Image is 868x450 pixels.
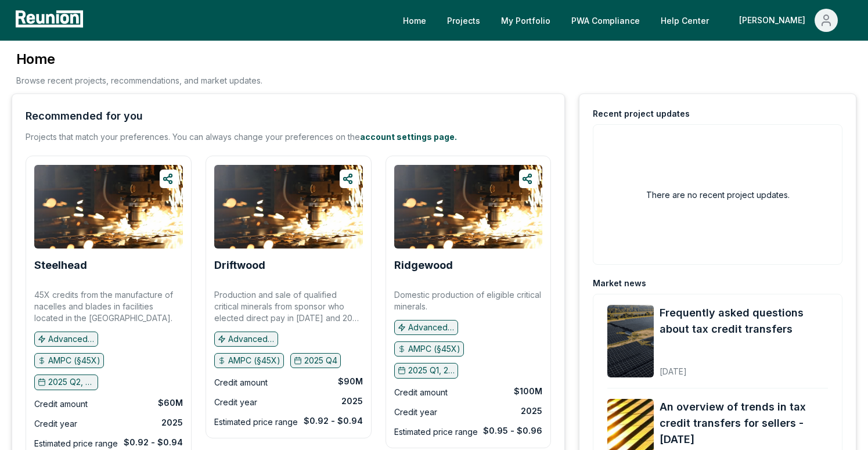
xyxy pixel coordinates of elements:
[514,386,542,397] div: $100M
[214,395,257,409] div: Credit year
[26,108,143,124] div: Recommended for you
[48,376,95,388] p: 2025 Q2, 2025 Q3, 2025 Q4
[34,259,87,271] b: Steelhead
[660,357,828,377] div: [DATE]
[214,376,268,390] div: Credit amount
[214,165,363,249] img: Driftwood
[394,9,435,32] a: Home
[651,9,718,32] a: Help Center
[394,289,543,312] p: Domestic production of eligible critical minerals.
[304,355,337,366] p: 2025 Q4
[660,305,828,337] a: Frequently asked questions about tax credit transfers
[492,9,560,32] a: My Portfolio
[394,259,453,271] b: Ridgewood
[607,305,654,377] img: Frequently asked questions about tax credit transfers
[739,9,810,32] div: [PERSON_NAME]
[214,259,265,271] b: Driftwood
[562,9,649,32] a: PWA Compliance
[338,376,363,387] div: $90M
[593,108,690,120] div: Recent project updates
[394,260,453,271] a: Ridgewood
[408,365,455,376] p: 2025 Q1, 2025 Q2, 2025 Q3, 2025 Q4
[228,333,275,345] p: Advanced manufacturing
[124,437,183,448] div: $0.92 - $0.94
[161,417,183,429] div: 2025
[646,189,790,201] h2: There are no recent project updates.
[593,278,646,289] div: Market news
[660,399,828,448] a: An overview of trends in tax credit transfers for sellers - [DATE]
[214,289,363,324] p: Production and sale of qualified critical minerals from sponsor who elected direct pay in [DATE] ...
[26,132,360,142] span: Projects that match your preferences. You can always change your preferences on the
[290,353,341,368] button: 2025 Q4
[394,425,478,439] div: Estimated price range
[16,74,262,87] p: Browse recent projects, recommendations, and market updates.
[360,132,457,142] a: account settings page.
[483,425,542,437] div: $0.95 - $0.96
[394,363,458,378] button: 2025 Q1, 2025 Q2, 2025 Q3, 2025 Q4
[730,9,847,32] button: [PERSON_NAME]
[34,375,98,390] button: 2025 Q2, 2025 Q3, 2025 Q4
[34,289,183,324] p: 45X credits from the manufacture of nacelles and blades in facilities located in the [GEOGRAPHIC_...
[214,415,298,429] div: Estimated price range
[394,386,448,399] div: Credit amount
[48,333,95,345] p: Advanced manufacturing
[214,332,278,347] button: Advanced manufacturing
[214,260,265,271] a: Driftwood
[394,320,458,335] button: Advanced manufacturing
[394,405,437,419] div: Credit year
[34,417,77,431] div: Credit year
[48,355,100,366] p: AMPC (§45X)
[34,332,98,347] button: Advanced manufacturing
[394,165,543,249] img: Ridgewood
[341,395,363,407] div: 2025
[438,9,489,32] a: Projects
[228,355,280,366] p: AMPC (§45X)
[408,322,455,333] p: Advanced manufacturing
[521,405,542,417] div: 2025
[158,397,183,409] div: $60M
[16,50,262,69] h3: Home
[34,397,88,411] div: Credit amount
[34,165,183,249] img: Steelhead
[304,415,363,427] div: $0.92 - $0.94
[34,260,87,271] a: Steelhead
[408,343,460,355] p: AMPC (§45X)
[394,9,856,32] nav: Main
